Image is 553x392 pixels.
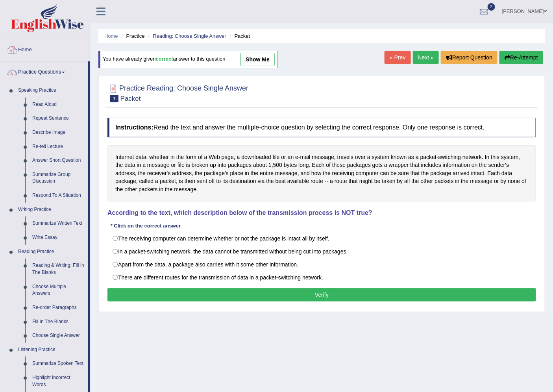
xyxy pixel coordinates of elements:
a: Reading Practice [15,245,88,259]
h4: Read the text and answer the multiple-choice question by selecting the correct response. Only one... [107,118,536,137]
h4: According to the text, which description below of the transmission process is NOT true? [107,209,536,216]
a: Summarize Spoken Text [29,357,88,371]
h2: Practice Reading: Choose Single Answer [107,83,248,102]
span: 2 [488,3,496,11]
label: The receiving computer can determine whether or not the package is intact all by itself. [107,232,536,245]
li: Practice [119,32,144,40]
a: Fill In The Blanks [29,315,88,329]
a: Choose Single Answer [29,329,88,343]
a: Home [104,33,118,39]
a: Reading & Writing: Fill In The Blanks [29,259,88,279]
button: Verify [107,288,536,301]
a: Re-tell Lecture [29,140,88,154]
label: There are different routes for the transmission of data in a packet-switching network. [107,271,536,284]
a: Reading: Choose Single Answer [153,33,226,39]
div: You have already given answer to this question [98,51,277,68]
a: Practice Questions [0,61,88,81]
a: Summarize Written Text [29,216,88,231]
a: Listening Practice [15,343,88,357]
a: Summarize Group Discussion [29,168,88,189]
label: Apart from the data, a package also carries with it some other information. [107,258,536,271]
li: Packet [227,32,250,40]
a: Describe Image [29,126,88,140]
a: Repeat Sentence [29,111,88,126]
a: Home [0,39,90,59]
div: * Click on the correct answer [107,222,184,229]
a: Read Aloud [29,98,88,112]
a: Write Essay [29,231,88,245]
a: Speaking Practice [15,83,88,98]
a: show me [240,53,275,66]
a: Respond To A Situation [29,189,88,203]
div: Internet data, whether in the form of a Web page, a downloaded file or an e-mail message, travels... [107,145,536,202]
small: Packet [120,95,141,102]
a: Re-order Paragraphs [29,301,88,315]
button: Re-Attempt [499,51,543,64]
b: correct [156,56,173,62]
a: Choose Multiple Answers [29,280,88,301]
a: Answer Short Question [29,153,88,168]
a: Next » [413,51,439,64]
span: 7 [110,95,118,102]
label: In a packet-switching network, the data cannot be transmitted without being cut into packages. [107,245,536,258]
button: Report Question [441,51,498,64]
a: Writing Practice [15,203,88,217]
b: Instructions: [115,124,154,131]
a: « Prev [385,51,411,64]
a: Highlight Incorrect Words [29,371,88,392]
